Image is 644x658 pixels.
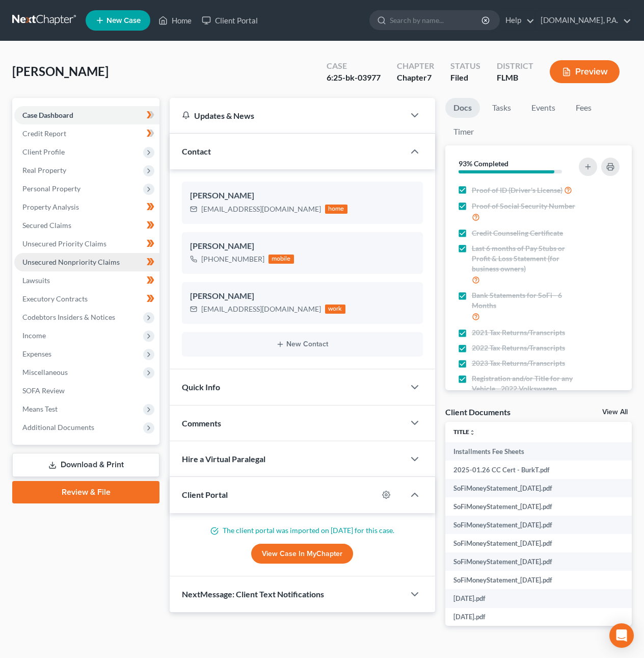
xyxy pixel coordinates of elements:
span: 2023 Tax Returns/Transcripts [472,358,565,368]
a: Secured Claims [14,216,159,235]
span: Comments [182,418,221,428]
button: Preview [550,60,620,83]
span: Registration and/or Title for any Vehicle - 2022 Volkswagen surrendered [472,373,577,404]
div: [PERSON_NAME] [190,240,415,252]
span: Unsecured Priority Claims [22,239,106,248]
a: Unsecured Priority Claims [14,235,159,253]
span: Personal Property [22,184,81,193]
i: unfold_more [469,429,475,436]
div: Updates & News [182,110,392,121]
a: Docs [445,98,480,118]
a: Download & Print [12,453,159,477]
div: [PERSON_NAME] [190,290,415,302]
a: Tasks [484,98,519,118]
div: [PHONE_NUMBER] [201,254,264,264]
button: New Contact [190,340,415,348]
span: 7 [427,72,432,82]
span: Proof of ID (Driver's License) [472,185,562,195]
span: Unsecured Nonpriority Claims [22,258,120,266]
a: [DOMAIN_NAME], P.A. [535,11,631,30]
p: The client portal was imported on [DATE] for this case. [182,525,423,536]
strong: 93% Completed [459,159,508,168]
a: Timer [445,122,482,142]
span: Client Portal [182,490,228,499]
span: Income [22,331,46,340]
span: Lawsuits [22,276,50,285]
span: Contact [182,146,211,156]
div: [PERSON_NAME] [190,190,415,202]
span: 2022 Tax Returns/Transcripts [472,343,565,353]
div: Status [450,60,480,72]
span: Codebtors Insiders & Notices [22,313,115,321]
input: Search by name... [390,11,483,30]
span: Client Profile [22,147,65,156]
span: Last 6 months of Pay Stubs or Profit & Loss Statement (for business owners) [472,243,577,274]
div: Chapter [397,60,434,72]
span: Expenses [22,349,51,358]
span: NextMessage: Client Text Notifications [182,589,324,599]
a: Home [153,11,197,30]
div: District [497,60,533,72]
span: Credit Counseling Certificate [472,228,563,238]
span: Bank Statements for SoFi - 6 Months [472,290,577,311]
span: [PERSON_NAME] [12,64,109,79]
a: Case Dashboard [14,106,159,124]
div: Filed [450,72,480,84]
a: Client Portal [197,11,263,30]
span: Case Dashboard [22,111,73,119]
div: home [325,205,347,214]
div: [EMAIL_ADDRESS][DOMAIN_NAME] [201,304,321,314]
a: Executory Contracts [14,290,159,308]
a: SOFA Review [14,382,159,400]
span: Means Test [22,404,58,413]
span: Property Analysis [22,203,79,211]
div: mobile [269,255,294,264]
div: [EMAIL_ADDRESS][DOMAIN_NAME] [201,204,321,214]
span: Additional Documents [22,423,94,432]
a: Property Analysis [14,198,159,216]
div: Client Documents [445,407,511,417]
span: SOFA Review [22,386,65,395]
span: Secured Claims [22,221,71,230]
span: Quick Info [182,382,220,392]
span: Hire a Virtual Paralegal [182,454,265,464]
span: Credit Report [22,129,66,138]
a: Fees [568,98,600,118]
a: Titleunfold_more [453,428,475,436]
a: Help [500,11,534,30]
a: Review & File [12,481,159,503]
span: Miscellaneous [22,368,68,376]
span: 2021 Tax Returns/Transcripts [472,327,565,338]
span: Executory Contracts [22,294,88,303]
div: FLMB [497,72,533,84]
div: Chapter [397,72,434,84]
div: Open Intercom Messenger [609,623,634,648]
div: work [325,305,345,314]
a: Lawsuits [14,271,159,290]
a: Events [523,98,563,118]
a: Credit Report [14,124,159,143]
a: Unsecured Nonpriority Claims [14,253,159,271]
div: Case [327,60,381,72]
span: Real Property [22,166,66,174]
a: View All [602,409,628,416]
div: 6:25-bk-03977 [327,72,381,84]
span: Proof of Social Security Number [472,201,575,211]
span: New Case [106,17,141,24]
a: View Case in MyChapter [251,544,353,564]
